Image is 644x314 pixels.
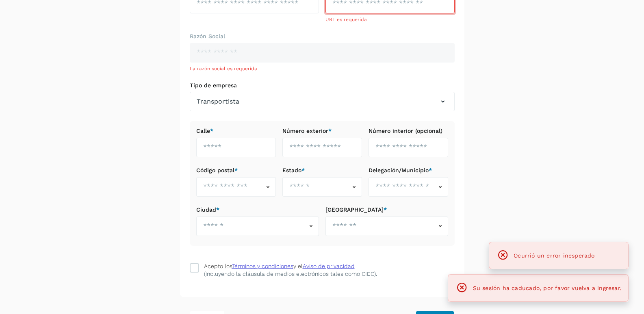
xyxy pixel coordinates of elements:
[514,252,594,259] span: Ocurrió un error inesperado
[282,167,362,174] label: Estado
[232,263,293,269] a: Términos y condiciones
[325,17,367,22] span: URL es requerida
[196,167,276,174] label: Código postal
[196,206,319,213] label: Ciudad
[190,82,455,89] label: Tipo de empresa
[196,128,276,134] label: Calle
[325,206,448,213] label: [GEOGRAPHIC_DATA]
[197,97,239,106] span: Transportista
[473,285,622,291] span: Su sesión ha caducado, por favor vuelva a ingresar.
[282,128,362,134] label: Número exterior
[204,271,377,277] p: (incluyendo la cláusula de medios electrónicos tales como CIEC).
[190,66,257,71] span: La razón social es requerida
[369,128,448,134] label: Número interior (opcional)
[369,167,448,174] label: Delegación/Municipio
[204,262,355,271] div: Acepto los y el
[190,33,455,40] label: Razón Social
[303,263,355,269] a: Aviso de privacidad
